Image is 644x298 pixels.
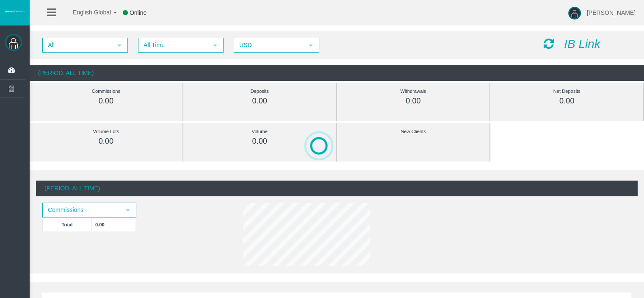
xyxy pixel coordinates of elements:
img: user-image [568,7,581,19]
div: 0.00 [509,96,624,106]
div: Net Deposits [509,86,624,96]
div: Withdrawals [356,86,471,96]
div: 0.00 [356,96,471,106]
div: Commissions [49,86,163,96]
div: (Period: All Time) [30,65,644,81]
td: Total [43,217,92,231]
div: Volume Lots [49,127,163,136]
i: Reload Dashboard [544,38,554,50]
div: 0.00 [49,136,163,146]
i: IB Link [564,37,600,50]
div: 0.00 [202,96,317,106]
span: [PERSON_NAME] [587,9,636,16]
span: English Global [62,9,111,16]
div: Volume [202,127,317,136]
span: All [43,39,112,52]
div: 0.00 [202,136,317,146]
td: 0.00 [92,217,136,231]
span: Online [130,9,146,16]
div: 0.00 [49,96,163,106]
span: All Time [139,39,207,52]
div: Deposits [202,86,317,96]
div: (Period: All Time) [36,181,638,196]
span: select [116,42,123,49]
span: USD [235,39,303,52]
span: select [212,42,218,49]
span: Commissions [43,203,120,217]
img: logo.svg [4,10,25,13]
div: New Clients [356,127,471,136]
span: select [124,207,131,214]
span: select [307,42,314,49]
